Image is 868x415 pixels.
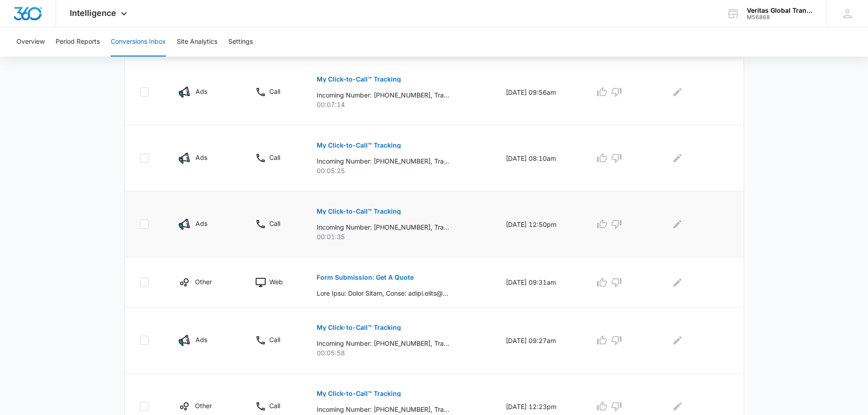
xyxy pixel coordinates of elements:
[317,288,449,298] p: Lore Ipsu: Dolor Sitam, Conse: adipi.elits@do0eiusmod.tem, Incid: 1129809509, Utlabo Etdo mag Ali...
[670,333,685,348] button: Edit Comments
[317,232,484,241] p: 00:01:35
[317,390,401,397] p: My Click-to-Call™ Tracking
[317,166,484,175] p: 00:05:25
[317,90,449,100] p: Incoming Number: [PHONE_NUMBER], Tracking Number: [PHONE_NUMBER], Ring To: [PHONE_NUMBER], Caller...
[317,134,401,156] button: My Click-to-Call™ Tracking
[228,27,253,56] button: Settings
[747,7,813,14] div: account name
[495,257,584,307] td: [DATE] 09:31am
[317,348,484,358] p: 00:05:58
[670,151,685,165] button: Edit Comments
[195,335,207,344] p: Ads
[317,208,401,215] p: My Click-to-Call™ Tracking
[317,324,401,331] p: My Click-to-Call™ Tracking
[317,200,401,222] button: My Click-to-Call™ Tracking
[317,156,449,166] p: Incoming Number: [PHONE_NUMBER], Tracking Number: [PHONE_NUMBER], Ring To: [PHONE_NUMBER], Caller...
[269,401,280,410] p: Call
[269,153,280,162] p: Call
[195,87,207,96] p: Ads
[16,27,45,56] button: Overview
[495,191,584,257] td: [DATE] 12:50pm
[70,8,116,18] span: Intelligence
[269,87,280,96] p: Call
[269,219,280,228] p: Call
[177,27,217,56] button: Site Analytics
[317,405,449,414] p: Incoming Number: [PHONE_NUMBER], Tracking Number: [PHONE_NUMBER], Ring To: [PHONE_NUMBER], Caller...
[317,68,401,90] button: My Click-to-Call™ Tracking
[495,307,584,374] td: [DATE] 09:27am
[495,59,584,125] td: [DATE] 09:56am
[670,217,685,231] button: Edit Comments
[317,100,484,109] p: 00:07:14
[670,399,685,414] button: Edit Comments
[195,277,212,287] p: Other
[317,222,449,232] p: Incoming Number: [PHONE_NUMBER], Tracking Number: [PHONE_NUMBER], Ring To: [PHONE_NUMBER], Caller...
[111,27,166,56] button: Conversions Inbox
[670,85,685,99] button: Edit Comments
[317,383,401,405] button: My Click-to-Call™ Tracking
[317,142,401,149] p: My Click-to-Call™ Tracking
[317,338,449,348] p: Incoming Number: [PHONE_NUMBER], Tracking Number: [PHONE_NUMBER], Ring To: [PHONE_NUMBER], Caller...
[195,219,207,228] p: Ads
[747,14,813,20] div: account id
[670,275,685,290] button: Edit Comments
[269,277,283,287] p: Web
[317,317,401,338] button: My Click-to-Call™ Tracking
[317,76,401,82] p: My Click-to-Call™ Tracking
[195,153,207,162] p: Ads
[495,125,584,191] td: [DATE] 08:10am
[317,274,414,281] p: Form Submission: Get A Quote
[269,335,280,344] p: Call
[56,27,100,56] button: Period Reports
[317,266,414,288] button: Form Submission: Get A Quote
[195,401,212,410] p: Other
